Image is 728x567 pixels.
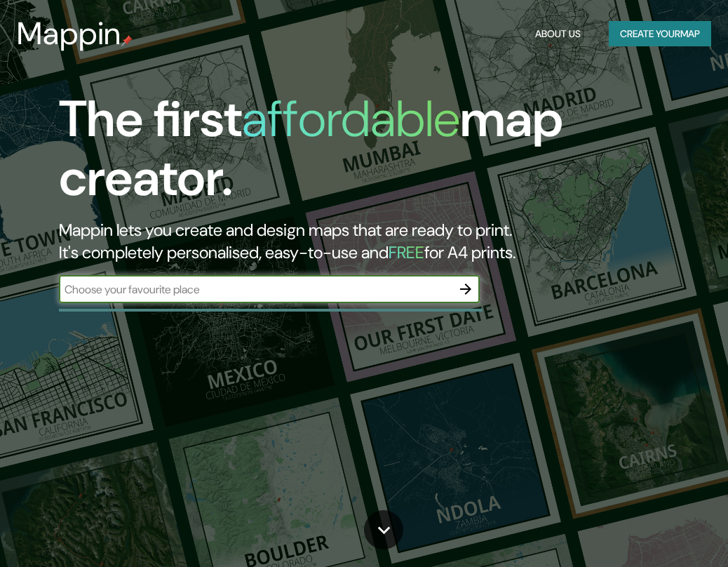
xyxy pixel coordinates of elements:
[59,90,641,219] h1: The first map creator.
[242,86,460,152] h1: affordable
[59,219,641,264] h2: Mappin lets you create and design maps that are ready to print. It's completely personalised, eas...
[389,241,424,263] h5: FREE
[530,21,586,47] button: About Us
[17,15,121,52] h3: Mappin
[59,281,452,298] input: Choose your favourite place
[121,35,133,46] img: mappin-pin
[609,21,711,47] button: Create yourmap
